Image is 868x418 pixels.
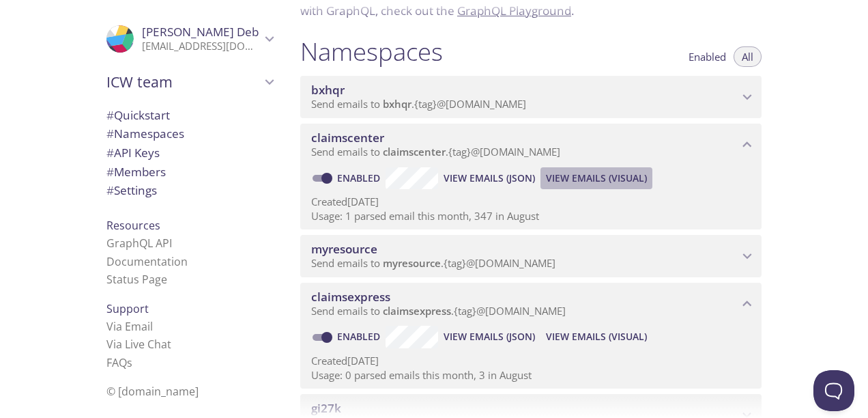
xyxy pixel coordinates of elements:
[734,46,762,67] button: All
[300,76,762,118] div: bxhqr namespace
[106,107,170,123] span: Quickstart
[106,301,149,316] span: Support
[680,46,734,67] button: Enabled
[96,181,284,200] div: Team Settings
[96,106,284,125] div: Quickstart
[96,64,284,100] div: ICW team
[96,143,284,163] div: API Keys
[300,283,762,325] div: claimsexpress namespace
[106,145,160,161] span: API Keys
[96,163,284,182] div: Members
[438,167,540,189] button: View Emails (JSON)
[311,289,390,305] span: claimsexpress
[311,145,560,158] span: Send emails to . {tag} @[DOMAIN_NAME]
[96,16,284,61] div: Purbita Deb
[540,167,652,189] button: View Emails (Visual)
[106,164,114,180] span: #
[311,195,751,209] p: Created [DATE]
[96,124,284,143] div: Namespaces
[311,82,345,98] span: bxhqr
[383,304,451,318] span: claimsexpress
[335,171,386,184] a: Enabled
[106,218,160,233] span: Resources
[311,209,751,223] p: Usage: 1 parsed email this month, 347 in August
[311,241,377,257] span: myresource
[106,182,114,198] span: #
[444,329,535,345] span: View Emails (JSON)
[383,145,446,158] span: claimscenter
[300,235,762,277] div: myresource namespace
[540,326,652,348] button: View Emails (Visual)
[311,256,555,270] span: Send emails to . {tag} @[DOMAIN_NAME]
[546,329,647,345] span: View Emails (Visual)
[127,355,132,370] span: s
[106,182,157,198] span: Settings
[106,107,114,123] span: #
[311,97,526,111] span: Send emails to . {tag} @[DOMAIN_NAME]
[106,126,184,141] span: Namespaces
[106,145,114,161] span: #
[300,124,762,166] div: claimscenter namespace
[813,370,854,411] iframe: Help Scout Beacon - Open
[335,330,386,343] a: Enabled
[106,164,166,180] span: Members
[142,24,259,40] span: [PERSON_NAME] Deb
[311,368,751,382] p: Usage: 0 parsed emails this month, 3 in August
[311,304,566,318] span: Send emails to . {tag} @[DOMAIN_NAME]
[106,254,188,269] a: Documentation
[142,40,261,53] p: [EMAIL_ADDRESS][DOMAIN_NAME]
[438,326,540,348] button: View Emails (JSON)
[444,170,535,186] span: View Emails (JSON)
[106,72,261,92] span: ICW team
[311,130,384,145] span: claimscenter
[546,170,647,186] span: View Emails (Visual)
[383,256,441,270] span: myresource
[106,236,172,251] a: GraphQL API
[106,319,153,334] a: Via Email
[383,97,411,111] span: bxhqr
[106,126,114,141] span: #
[106,272,167,287] a: Status Page
[106,337,171,352] a: Via Live Chat
[311,354,751,368] p: Created [DATE]
[106,384,199,399] span: © [DOMAIN_NAME]
[106,355,132,370] a: FAQ
[300,36,443,67] h1: Namespaces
